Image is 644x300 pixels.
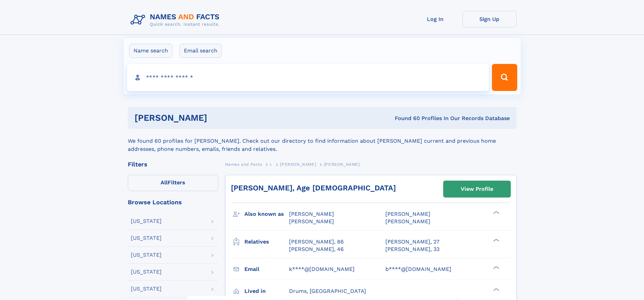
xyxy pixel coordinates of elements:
[127,64,489,91] input: search input
[280,162,316,167] span: [PERSON_NAME]
[289,288,366,294] span: Drums, [GEOGRAPHIC_DATA]
[280,160,316,168] a: [PERSON_NAME]
[161,179,168,186] span: All
[301,115,510,122] div: Found 60 Profiles In Our Records Database
[180,44,222,58] label: Email search
[135,114,301,122] h1: [PERSON_NAME]
[289,238,344,246] a: [PERSON_NAME], 86
[244,263,289,275] h3: Email
[129,44,172,58] label: Name search
[492,210,500,215] div: ❯
[492,287,500,292] div: ❯
[131,269,162,275] div: [US_STATE]
[385,246,439,253] a: [PERSON_NAME], 33
[231,184,396,192] a: [PERSON_NAME], Age [DEMOGRAPHIC_DATA]
[462,11,517,27] a: Sign Up
[492,64,517,91] button: Search Button
[128,129,517,153] div: We found 60 profiles for [PERSON_NAME]. Check out our directory to find information about [PERSON...
[131,286,162,292] div: [US_STATE]
[444,181,510,197] a: View Profile
[324,162,360,167] span: [PERSON_NAME]
[289,211,334,217] span: [PERSON_NAME]
[492,238,500,242] div: ❯
[461,181,493,197] div: View Profile
[225,160,262,168] a: Names and Facts
[131,218,162,224] div: [US_STATE]
[128,11,225,29] img: Logo Names and Facts
[244,285,289,297] h3: Lived in
[385,238,439,246] a: [PERSON_NAME], 27
[289,218,334,225] span: [PERSON_NAME]
[289,246,344,253] a: [PERSON_NAME], 46
[128,161,218,167] div: Filters
[131,252,162,258] div: [US_STATE]
[492,265,500,270] div: ❯
[385,218,430,225] span: [PERSON_NAME]
[128,175,218,191] label: Filters
[385,211,430,217] span: [PERSON_NAME]
[131,235,162,241] div: [US_STATE]
[128,199,218,205] div: Browse Locations
[270,160,272,168] a: L
[408,11,462,27] a: Log In
[244,236,289,248] h3: Relatives
[270,162,272,167] span: L
[244,208,289,220] h3: Also known as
